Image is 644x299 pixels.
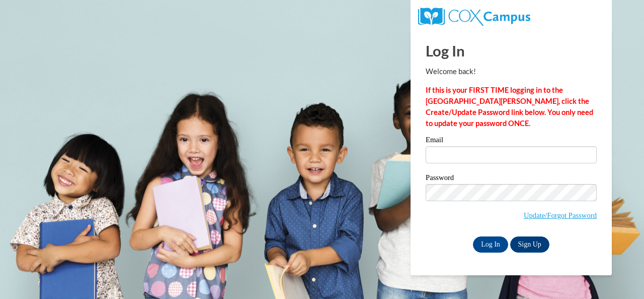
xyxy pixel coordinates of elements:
h1: Log In [426,40,597,61]
a: Sign Up [510,236,549,253]
input: Log In [473,236,508,253]
label: Password [426,174,597,184]
a: COX Campus [418,12,530,20]
p: Welcome back! [426,66,597,77]
strong: If this is your FIRST TIME logging in to the [GEOGRAPHIC_DATA][PERSON_NAME], click the Create/Upd... [426,86,593,128]
label: Email [426,136,597,146]
img: COX Campus [418,8,530,26]
a: Update/Forgot Password [524,211,597,219]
